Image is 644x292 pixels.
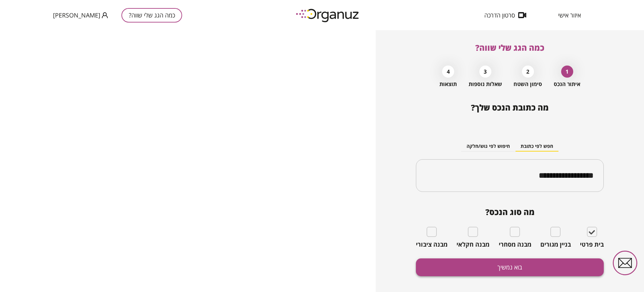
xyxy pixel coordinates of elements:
button: חיפוש לפי גוש/חלקה [461,141,515,152]
span: מבנה חקלאי [457,241,489,248]
div: 1 [561,66,573,78]
button: חפש לפי כתובת [515,141,558,152]
span: מבנה ציבורי [416,241,447,248]
button: איזור אישי [548,12,591,18]
span: שאלות נוספות [469,81,502,87]
span: בניין מגורים [540,241,571,248]
div: 4 [442,66,454,78]
span: מה כתובת הנכס שלך? [471,102,549,113]
span: מבנה מסחרי [499,241,531,248]
span: איתור הנכס [554,81,580,87]
span: סרטון הדרכה [484,12,515,18]
div: 2 [522,66,534,78]
span: כמה הגג שלי שווה? [475,42,544,53]
span: סימון השטח [514,81,542,87]
span: מה סוג הנכס? [416,207,604,217]
span: תוצאות [439,81,457,87]
button: בוא נמשיך [416,258,604,276]
img: logo [291,6,365,25]
span: איזור אישי [558,12,581,18]
span: בית פרטי [580,241,604,248]
button: [PERSON_NAME] [53,11,108,19]
span: [PERSON_NAME] [53,12,100,18]
button: סרטון הדרכה [474,12,536,18]
div: 3 [479,66,491,78]
button: כמה הגג שלי שווה? [121,8,182,23]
